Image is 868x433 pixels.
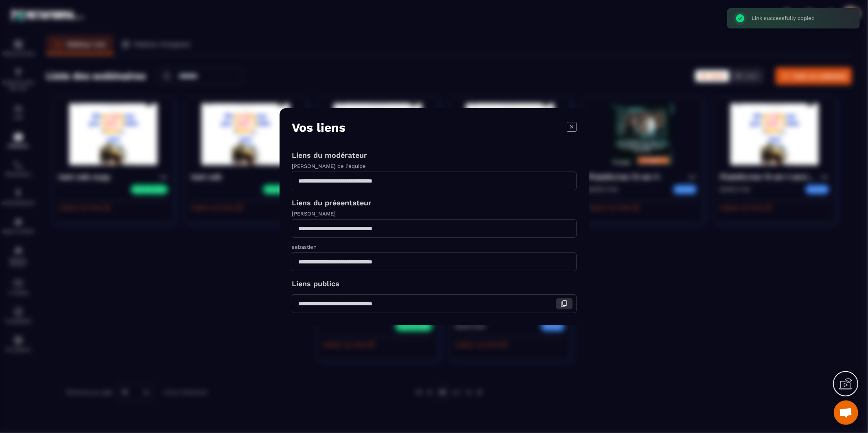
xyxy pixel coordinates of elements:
[292,120,345,135] p: Vos liens
[292,211,336,217] label: [PERSON_NAME]
[292,244,317,250] label: sebastien
[292,163,366,169] label: [PERSON_NAME] de l'équipe
[292,198,577,207] p: Liens du présentateur
[834,400,858,425] div: Open chat
[292,279,577,288] p: Liens publics
[292,151,577,159] p: Liens du modérateur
